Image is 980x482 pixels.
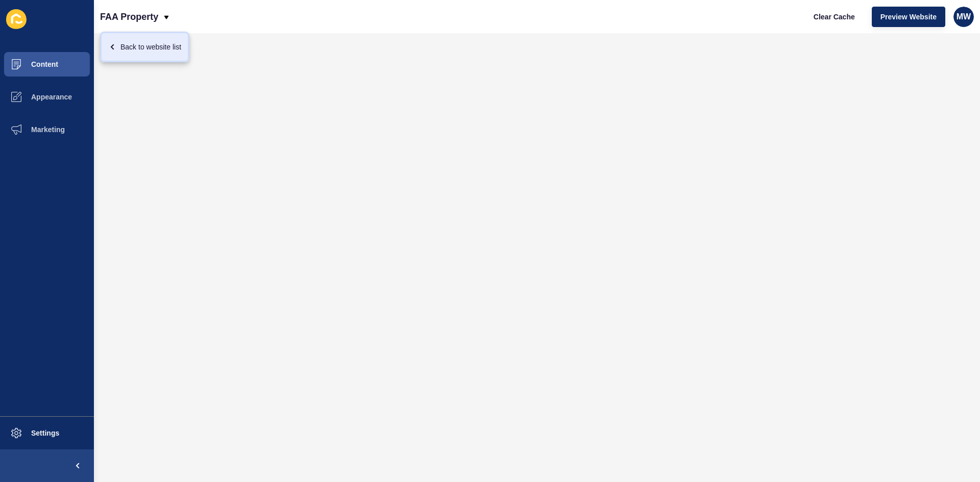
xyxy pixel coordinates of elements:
div: Back to website list [108,38,181,56]
span: Clear Cache [814,12,855,22]
span: Preview Website [880,12,937,22]
button: Clear Cache [805,7,864,27]
span: MW [957,12,971,22]
iframe: To enrich screen reader interactions, please activate Accessibility in Grammarly extension settings [94,33,980,482]
button: Preview Website [872,7,945,27]
p: FAA Property [100,4,158,30]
